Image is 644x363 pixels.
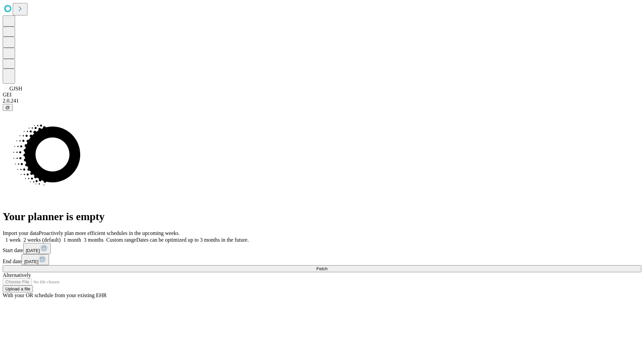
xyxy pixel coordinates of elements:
span: Proactively plan more efficient schedules in the upcoming weeks. [39,230,180,236]
span: 1 week [5,237,21,243]
span: @ [5,105,10,110]
button: @ [3,104,13,111]
span: With your OR schedule from your existing EHR [3,292,107,298]
button: Fetch [3,265,641,272]
span: 1 month [63,237,81,243]
span: 3 months [84,237,104,243]
div: GEI [3,92,641,98]
span: Dates can be optimized up to 3 months in the future. [136,237,249,243]
button: [DATE] [23,243,51,254]
button: [DATE] [21,254,49,265]
span: Import your data [3,230,39,236]
span: 2 weeks (default) [23,237,61,243]
span: Alternatively [3,272,31,278]
button: Upload a file [3,285,33,292]
h1: Your planner is empty [3,210,641,223]
div: End date [3,254,641,265]
span: Fetch [316,266,327,271]
span: [DATE] [26,248,40,253]
div: 2.0.241 [3,98,641,104]
span: Custom range [106,237,136,243]
div: Start date [3,243,641,254]
span: GJSH [9,86,22,91]
span: [DATE] [24,259,38,264]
